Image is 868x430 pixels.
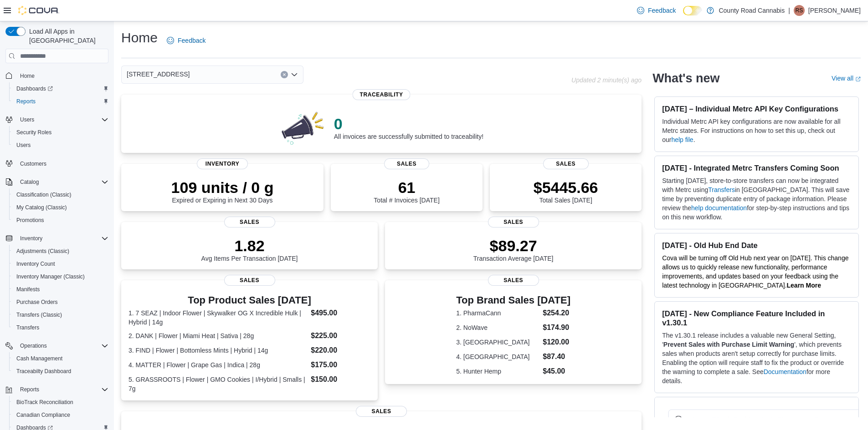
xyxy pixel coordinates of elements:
[13,397,108,408] span: BioTrack Reconciliation
[13,309,108,320] span: Transfers (Classic)
[224,217,275,228] span: Sales
[13,202,71,213] a: My Catalog (Classic)
[662,254,848,289] span: Cova will be turning off Old Hub next year on [DATE]. This change allows us to quickly release ne...
[20,178,39,186] span: Catalog
[16,98,36,105] span: Reports
[2,113,112,126] button: Users
[488,275,539,286] span: Sales
[2,157,112,170] button: Customers
[311,308,370,319] dd: $495.00
[9,245,112,258] button: Adjustments (Classic)
[633,1,679,20] a: Feedback
[708,186,735,193] a: Transfers
[9,365,112,378] button: Traceabilty Dashboard
[16,355,62,362] span: Cash Management
[16,217,44,224] span: Promotions
[20,116,34,123] span: Users
[13,140,34,151] a: Users
[13,96,108,107] span: Reports
[719,5,785,16] p: County Road Cannabis
[9,95,112,108] button: Reports
[13,83,108,94] span: Dashboards
[16,114,38,125] button: Users
[279,109,327,146] img: 0
[16,384,108,395] span: Reports
[9,321,112,334] button: Transfers
[16,85,53,92] span: Dashboards
[16,177,42,187] button: Catalog
[2,383,112,396] button: Reports
[16,158,50,169] a: Customers
[13,284,108,295] span: Manifests
[16,311,62,319] span: Transfers (Classic)
[662,241,851,250] h3: [DATE] - Old Hub End Date
[787,282,821,289] a: Learn More
[571,76,642,84] p: Updated 2 minute(s) ago
[13,215,108,226] span: Promotions
[13,215,48,226] a: Promotions
[13,202,108,213] span: My Catalog (Classic)
[543,337,570,348] dd: $120.00
[26,27,108,45] span: Load All Apps in [GEOGRAPHIC_DATA]
[20,386,39,393] span: Reports
[13,353,108,364] span: Cash Management
[128,360,307,369] dt: 4. MATTER | Flower | Grape Gas | Indica | 28g
[13,246,73,257] a: Adjustments (Classic)
[796,5,803,16] span: RS
[128,346,307,355] dt: 3. FIND | Flower | Bottomless Mints | Hybrid | 14g
[794,5,805,16] div: RK Sohal
[9,296,112,309] button: Purchase Orders
[13,140,108,151] span: Users
[9,409,112,421] button: Canadian Compliance
[683,6,702,15] input: Dark Mode
[534,178,598,197] p: $5445.66
[13,127,55,138] a: Security Roles
[9,126,112,139] button: Security Roles
[178,36,205,45] span: Feedback
[9,309,112,321] button: Transfers (Classic)
[374,178,439,204] div: Total # Invoices [DATE]
[9,396,112,409] button: BioTrack Reconciliation
[16,191,72,198] span: Classification (Classic)
[171,178,274,204] div: Expired or Expiring in Next 30 Days
[788,5,790,16] p: |
[2,232,112,245] button: Inventory
[691,204,747,212] a: help documentation
[334,115,483,140] div: All invoices are successfully submitted to traceability!
[16,70,108,81] span: Home
[16,248,69,255] span: Adjustments (Classic)
[9,283,112,296] button: Manifests
[291,71,298,78] button: Open list of options
[16,273,85,280] span: Inventory Manager (Classic)
[16,260,55,268] span: Inventory Count
[648,6,676,15] span: Feedback
[9,188,112,201] button: Classification (Classic)
[13,271,108,282] span: Inventory Manager (Classic)
[855,76,861,82] svg: External link
[13,189,75,200] a: Classification (Classic)
[16,233,46,244] button: Inventory
[353,89,411,100] span: Traceability
[311,330,370,341] dd: $225.00
[543,158,589,169] span: Sales
[13,322,43,333] a: Transfers
[456,295,570,306] h3: Top Brand Sales [DATE]
[16,158,108,169] span: Customers
[16,298,58,306] span: Purchase Orders
[16,324,39,331] span: Transfers
[20,235,42,242] span: Inventory
[662,331,851,385] p: The v1.30.1 release includes a valuable new General Setting, ' ', which prevents sales when produ...
[384,158,430,169] span: Sales
[16,384,43,395] button: Reports
[201,237,298,255] p: 1.82
[9,139,112,152] button: Users
[224,275,275,286] span: Sales
[16,340,51,351] button: Operations
[13,397,77,408] a: BioTrack Reconciliation
[13,366,108,377] span: Traceabilty Dashboard
[16,399,73,406] span: BioTrack Reconciliation
[663,341,794,348] strong: Prevent Sales with Purchase Limit Warning
[2,339,112,352] button: Operations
